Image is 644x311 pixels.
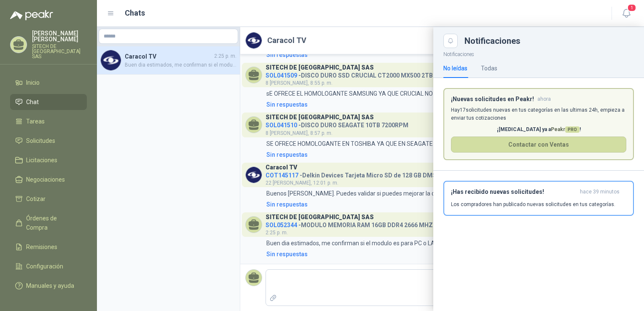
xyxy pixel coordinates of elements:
div: No leídas [443,64,467,73]
div: Notificaciones [464,37,634,45]
span: Negociaciones [26,175,65,184]
span: Chat [26,97,39,107]
span: Tareas [26,117,45,126]
a: Inicio [10,75,87,91]
span: Manuales y ayuda [26,281,74,290]
span: ahora [537,96,551,103]
p: [PERSON_NAME] [PERSON_NAME] [32,30,87,42]
span: 1 [627,4,636,12]
div: Todas [481,64,497,73]
a: Configuración [10,258,87,274]
button: Contactar con Ventas [451,137,626,153]
a: Remisiones [10,239,87,255]
a: Solicitudes [10,133,87,149]
a: Negociaciones [10,172,87,188]
h3: ¡Nuevas solicitudes en Peakr! [451,96,534,103]
p: Hay 17 solicitudes nuevas en tus categorías en las ultimas 24h, empieza a enviar tus cotizaciones [451,106,626,122]
a: Licitaciones [10,152,87,168]
span: Inicio [26,78,40,87]
span: Licitaciones [26,155,57,165]
span: Peakr [551,126,580,132]
span: Configuración [26,262,63,271]
span: hace 39 minutos [580,188,620,196]
a: Tareas [10,113,87,129]
button: 1 [619,6,634,21]
a: Manuales y ayuda [10,278,87,294]
span: PRO [565,126,580,133]
p: Notificaciones [433,48,644,59]
p: SITECH DE [GEOGRAPHIC_DATA] SAS [32,44,87,59]
a: Chat [10,94,87,110]
span: Órdenes de Compra [26,214,79,232]
p: Los compradores han publicado nuevas solicitudes en tus categorías. [451,201,615,208]
span: Solicitudes [26,136,55,145]
a: Cotizar [10,191,87,207]
button: Close [443,34,458,48]
h1: Chats [125,7,145,19]
span: Remisiones [26,242,57,252]
img: Logo peakr [10,10,53,20]
span: Cotizar [26,194,46,204]
h3: ¡Has recibido nuevas solicitudes! [451,188,577,196]
button: ¡Has recibido nuevas solicitudes!hace 39 minutos Los compradores han publicado nuevas solicitudes... [443,181,634,216]
p: ¡[MEDICAL_DATA] ya a ! [451,126,626,134]
a: Órdenes de Compra [10,210,87,236]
